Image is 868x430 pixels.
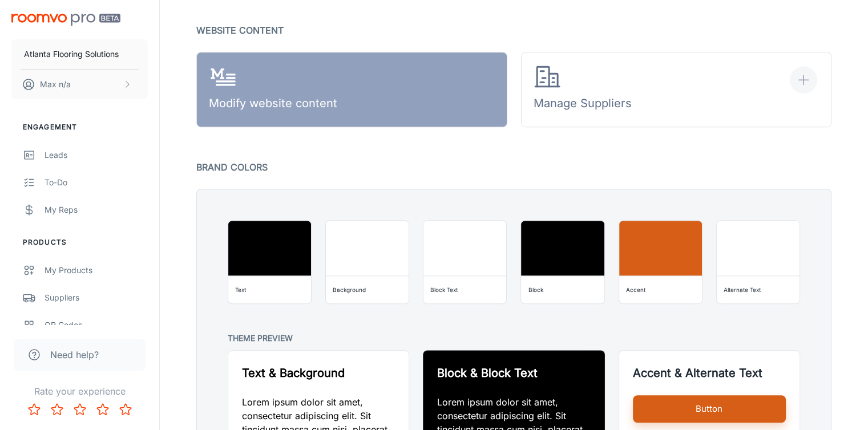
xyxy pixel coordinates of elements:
[24,48,119,60] p: Atlanta Flooring Solutions
[196,22,831,38] p: Website Content
[9,384,150,398] p: Rate your experience
[430,284,458,295] div: Block Text
[40,78,71,91] p: Max n/a
[528,284,543,295] div: Block
[209,63,337,116] div: Modify website content
[114,398,137,421] button: Rate 5 star
[11,70,148,99] button: Max n/a
[91,398,114,421] button: Rate 4 star
[11,14,120,26] img: Roomvo PRO Beta
[45,176,148,189] div: To-do
[50,348,99,362] span: Need help?
[626,284,645,295] div: Accent
[196,52,507,127] a: Modify website content
[228,331,800,346] p: Theme Preview
[45,264,148,277] div: My Products
[724,284,761,295] div: Alternate Text
[23,398,46,421] button: Rate 1 star
[521,52,832,127] button: Manage Suppliers
[68,398,91,421] button: Rate 3 star
[46,398,68,421] button: Rate 2 star
[633,364,786,382] h5: Accent & Alternate Text
[196,159,831,175] p: Brand Colors
[235,284,246,295] div: Text
[242,364,395,382] h5: Text & Background
[333,284,366,295] div: Background
[45,149,148,161] div: Leads
[633,395,786,423] button: Button
[45,204,148,216] div: My Reps
[45,291,148,304] div: Suppliers
[11,39,148,69] button: Atlanta Flooring Solutions
[534,63,632,116] div: Manage Suppliers
[437,364,590,382] h5: Block & Block Text
[45,319,148,331] div: QR Codes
